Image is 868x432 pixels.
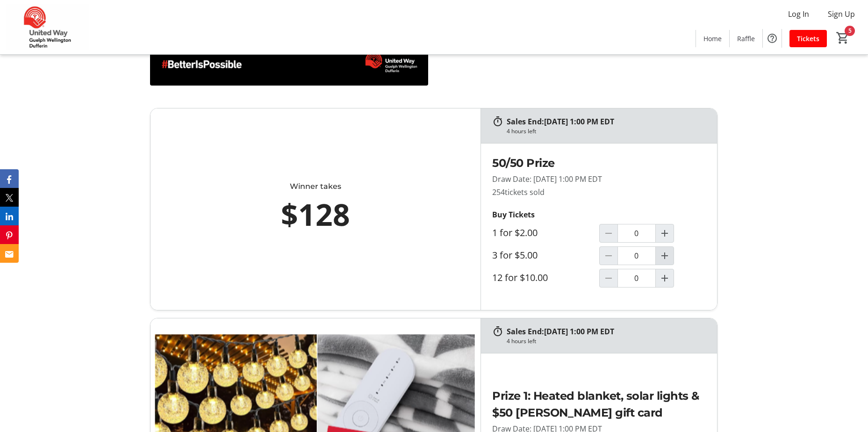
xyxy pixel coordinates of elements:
div: Winner takes [192,181,439,192]
label: 3 for $5.00 [492,250,538,261]
img: United Way Guelph Wellington Dufferin's Logo [6,4,89,50]
h2: 50/50 Prize [492,155,706,172]
button: Sign Up [820,7,862,22]
button: Cart [834,29,851,46]
button: Log In [781,7,817,22]
button: Help [763,29,782,48]
span: Raffle [737,34,755,43]
span: Home [703,34,722,43]
span: Tickets [797,34,819,43]
a: Home [696,30,729,47]
span: Sign Up [828,8,855,20]
p: Draw Date: [DATE] 1:00 PM EDT [492,173,706,185]
h2: Prize 1: Heated blanket, solar lights & $50 [PERSON_NAME] gift card [492,388,706,421]
strong: Buy Tickets [492,209,535,220]
span: Sales End: [507,326,544,337]
span: Log In [788,8,809,20]
div: 4 hours left [507,127,536,136]
label: 12 for $10.00 [492,272,548,283]
button: Increment by one [656,247,674,265]
button: Increment by one [656,224,674,242]
a: Raffle [730,30,762,47]
label: 1 for $2.00 [492,227,538,238]
span: [DATE] 1:00 PM EDT [544,326,614,337]
div: 4 hours left [507,337,536,346]
div: $128 [192,192,439,237]
span: Sales End: [507,116,544,127]
p: 254 tickets sold [492,187,706,198]
button: Increment by one [656,269,674,287]
span: [DATE] 1:00 PM EDT [544,116,614,127]
a: Tickets [789,30,827,47]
